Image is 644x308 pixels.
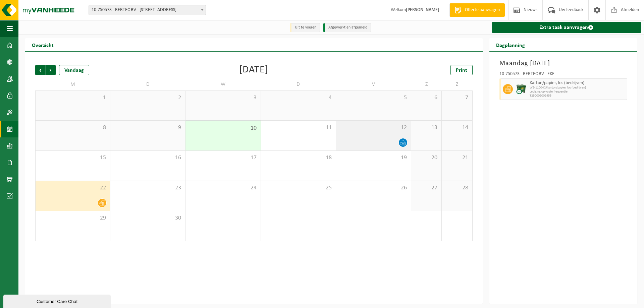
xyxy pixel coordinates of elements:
strong: [PERSON_NAME] [406,7,439,12]
span: WB-1100-CU karton/papier, los (bedrijven) [530,86,625,90]
td: D [110,78,185,90]
span: 15 [39,154,107,162]
a: Offerte aanvragen [449,3,505,17]
li: Uit te voeren [290,23,320,32]
span: 4 [264,94,332,102]
span: 19 [339,154,408,162]
span: 9 [114,124,182,131]
span: 2 [114,94,182,102]
h3: Maandag [DATE] [499,58,627,68]
span: Lediging op vaste frequentie [530,90,625,94]
span: 14 [445,124,469,131]
td: M [35,78,110,90]
td: V [336,78,411,90]
span: 17 [189,154,257,162]
a: Extra taak aanvragen [492,22,641,33]
a: Print [450,65,473,75]
td: W [185,78,261,90]
span: Offerte aanvragen [463,7,501,13]
span: 5 [339,94,408,102]
td: Z [411,78,442,90]
li: Afgewerkt en afgemeld [323,23,371,32]
span: 25 [264,184,332,192]
iframe: chat widget [3,293,112,308]
img: WB-1100-CU [516,84,526,94]
span: 7 [445,94,469,102]
span: 10-750573 - BERTEC BV - 9810 EKE, TULPENSTRAAT 3 [89,5,206,15]
span: 10 [189,125,257,132]
span: 13 [415,124,438,131]
div: Vandaag [59,65,89,75]
td: Z [442,78,472,90]
span: 8 [39,124,107,131]
span: 12 [339,124,408,131]
span: 22 [39,184,107,192]
h2: Overzicht [25,38,60,51]
span: 27 [415,184,438,192]
div: 10-750573 - BERTEC BV - EKE [499,72,627,78]
span: 1 [39,94,107,102]
span: Print [456,68,467,73]
span: T250002002455 [530,94,625,98]
span: 29 [39,214,107,222]
h2: Dagplanning [489,38,532,51]
span: Karton/papier, los (bedrijven) [530,80,625,86]
span: 20 [415,154,438,162]
span: 23 [114,184,182,192]
span: 21 [445,154,469,162]
span: 18 [264,154,332,162]
span: 30 [114,214,182,222]
span: Volgende [46,65,56,75]
span: 16 [114,154,182,162]
span: 11 [264,124,332,131]
span: 6 [415,94,438,102]
span: 3 [189,94,257,102]
div: [DATE] [239,65,268,75]
td: D [261,78,336,90]
span: 10-750573 - BERTEC BV - 9810 EKE, TULPENSTRAAT 3 [89,5,206,15]
span: 24 [189,184,257,192]
span: 28 [445,184,469,192]
span: 26 [339,184,408,192]
span: Vorige [35,65,45,75]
